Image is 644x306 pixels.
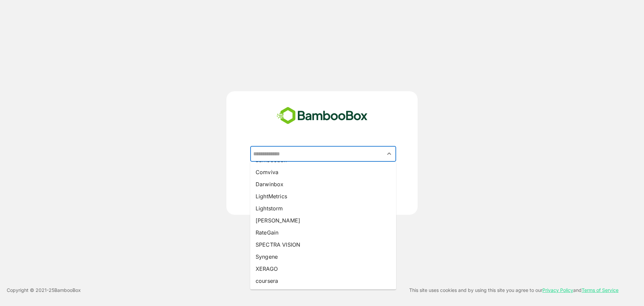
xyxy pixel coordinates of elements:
[250,190,396,202] li: LightMetrics
[250,214,396,226] li: [PERSON_NAME]
[250,239,396,251] li: SPECTRA VISION
[250,263,396,275] li: XERAGO
[250,166,396,178] li: Comviva
[250,178,396,190] li: Darwinbox
[273,105,371,127] img: bamboobox
[409,286,619,294] p: This site uses cookies and by using this site you agree to our and
[250,202,396,214] li: Lightstorm
[542,287,573,293] a: Privacy Policy
[582,287,619,293] a: Terms of Service
[250,275,396,287] li: coursera
[250,226,396,239] li: RateGain
[385,149,394,158] button: Close
[250,251,396,263] li: Syngene
[7,286,81,294] p: Copyright © 2021- 25 BambooBox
